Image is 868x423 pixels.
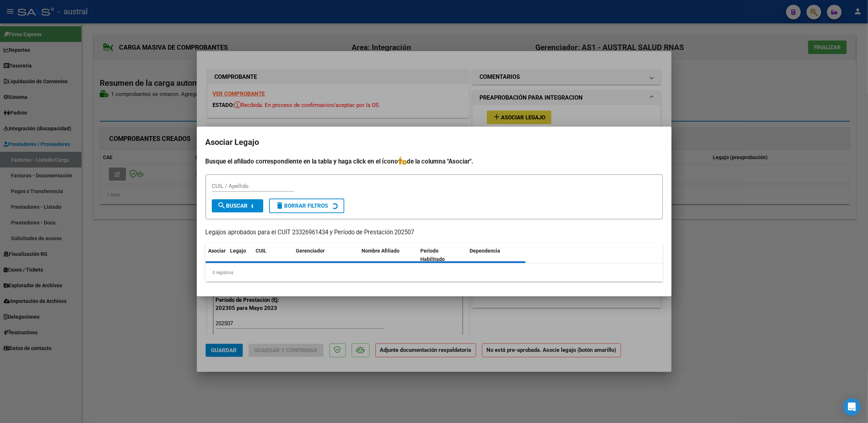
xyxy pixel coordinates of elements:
[227,243,253,267] datatable-header-cell: Legajo
[276,201,284,210] mat-icon: delete
[209,248,226,254] span: Asociar
[269,199,344,213] button: Borrar Filtros
[230,248,246,254] span: Legajo
[420,248,445,262] span: Periodo Habilitado
[296,248,325,254] span: Gerenciador
[293,243,359,267] datatable-header-cell: Gerenciador
[206,135,663,149] h2: Asociar Legajo
[467,243,525,267] datatable-header-cell: Dependencia
[276,203,328,209] span: Borrar Filtros
[212,199,263,212] button: Buscar
[206,243,227,267] datatable-header-cell: Asociar
[256,248,267,254] span: CUIL
[206,228,663,237] p: Legajos aprobados para el CUIT 23326961434 y Período de Prestación 202507
[470,248,500,254] span: Dependencia
[253,243,293,267] datatable-header-cell: CUIL
[359,243,418,267] datatable-header-cell: Nombre Afiliado
[843,398,861,416] div: Open Intercom Messenger
[206,264,663,282] div: 0 registros
[218,201,226,210] mat-icon: search
[362,248,400,254] span: Nombre Afiliado
[206,157,663,166] h4: Busque el afiliado correspondiente en la tabla y haga click en el ícono de la columna "Asociar".
[417,243,467,267] datatable-header-cell: Periodo Habilitado
[218,203,248,209] span: Buscar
